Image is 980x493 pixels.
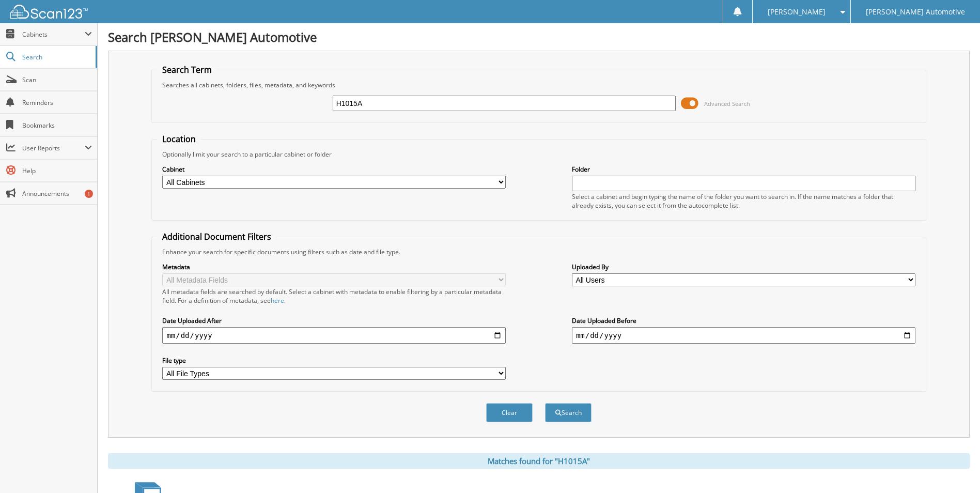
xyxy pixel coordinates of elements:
h1: Search [PERSON_NAME] Automotive [108,28,970,45]
button: Clear [486,403,533,422]
label: File type [162,356,506,365]
span: Announcements [22,189,92,198]
input: start [162,327,506,344]
button: Search [545,403,592,422]
div: Enhance your search for specific documents using filters such as date and file type. [157,248,920,256]
span: Search [22,53,90,61]
span: [PERSON_NAME] [768,9,826,15]
div: Select a cabinet and begin typing the name of the folder you want to search in. If the name match... [572,192,915,210]
div: 1 [85,190,93,198]
span: User Reports [22,144,85,152]
input: end [572,327,915,344]
label: Cabinet [162,165,506,174]
span: [PERSON_NAME] Automotive [866,9,965,15]
label: Metadata [162,263,506,271]
label: Date Uploaded Before [572,316,915,325]
label: Date Uploaded After [162,316,506,325]
span: Cabinets [22,30,85,39]
a: here [271,296,284,305]
legend: Search Term [157,64,217,75]
div: Searches all cabinets, folders, files, metadata, and keywords [157,81,920,89]
img: scan123-logo-white.svg [10,5,88,19]
span: Bookmarks [22,121,92,130]
div: Optionally limit your search to a particular cabinet or folder [157,150,920,159]
span: Reminders [22,98,92,107]
span: Advanced Search [704,100,750,107]
div: Matches found for "H1015A" [108,453,970,469]
span: Scan [22,75,92,84]
div: All metadata fields are searched by default. Select a cabinet with metadata to enable filtering b... [162,287,506,305]
span: Help [22,166,92,175]
label: Folder [572,165,915,174]
label: Uploaded By [572,263,915,271]
legend: Additional Document Filters [157,231,276,242]
legend: Location [157,133,201,145]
